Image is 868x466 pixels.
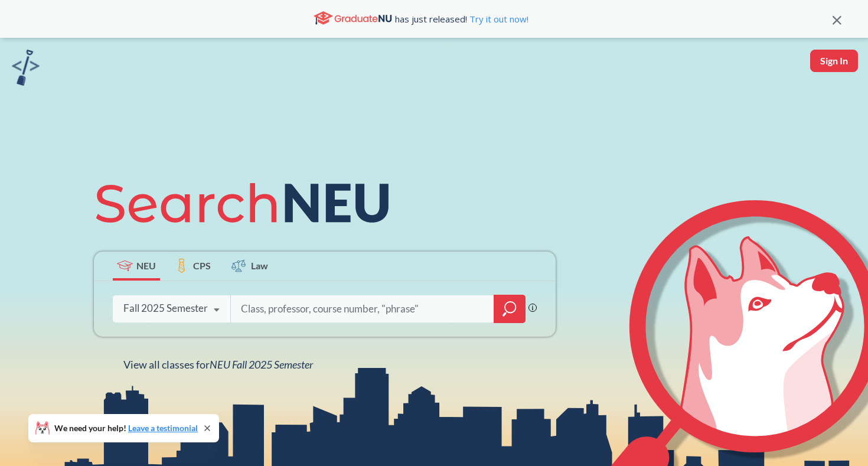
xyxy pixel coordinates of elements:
[251,259,268,272] span: Law
[128,423,198,433] a: Leave a testimonial
[395,12,528,25] span: has just released!
[467,13,528,25] a: Try it out now!
[193,259,211,272] span: CPS
[123,358,313,371] span: View all classes for
[210,358,313,371] span: NEU Fall 2025 Semester
[12,50,40,89] a: sandbox logo
[123,302,208,315] div: Fall 2025 Semester
[810,50,858,72] button: Sign In
[502,301,517,317] svg: magnifying glass
[136,259,156,272] span: NEU
[494,295,526,323] div: magnifying glass
[12,50,40,86] img: sandbox logo
[54,424,198,432] span: We need your help!
[240,296,485,321] input: Class, professor, course number, "phrase"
